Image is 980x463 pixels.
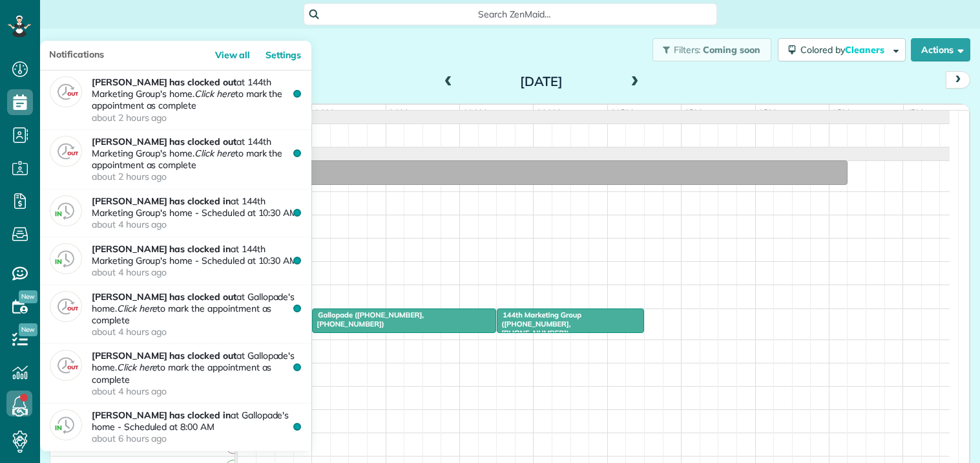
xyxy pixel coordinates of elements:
[92,350,302,397] p: at Gallopade's home. to mark the appointment as complete
[19,323,37,336] span: New
[92,326,298,338] time: about 4 hours ago
[92,385,298,397] time: about 4 hours ago
[904,107,926,118] span: 4pm
[92,409,302,445] p: at Gallopade's home - Scheduled at 8:00 AM
[92,291,302,338] p: at Gallopade's home. to mark the appointment as complete
[778,38,906,61] button: Colored byCleaners
[312,107,336,118] span: 8am
[19,290,37,303] span: New
[40,189,311,237] a: [PERSON_NAME] has clocked inat 144th Marketing Group's home - Scheduled at 10:30 AMabout 4 hours ago
[911,38,970,61] button: Actions
[40,237,311,285] a: [PERSON_NAME] has clocked inat 144th Marketing Group's home - Scheduled at 10:30 AMabout 4 hours ago
[92,266,298,278] time: about 4 hours ago
[194,147,235,159] em: Click here
[92,243,231,255] strong: [PERSON_NAME] has clocked in
[829,107,852,118] span: 3pm
[92,136,236,147] strong: [PERSON_NAME] has clocked out
[40,70,311,130] a: [PERSON_NAME] has clocked outat 144th Marketing Group's home.Click hereto mark the appointment as...
[40,344,311,404] a: [PERSON_NAME] has clocked outat Gallopade's home.Click hereto mark the appointment as completeabo...
[40,404,311,451] a: [PERSON_NAME] has clocked inat Gallopade's home - Scheduled at 8:00 AMabout 6 hours ago
[213,41,261,70] a: View all
[92,76,236,88] strong: [PERSON_NAME] has clocked out
[845,44,886,56] span: Cleaners
[682,107,704,118] span: 1pm
[461,74,622,89] h2: [DATE]
[92,433,298,444] time: about 6 hours ago
[50,243,82,274] img: clock_in-5e93d983c6e4fb6d8301f128e12ee4ae092419d2e85e68cb26219c57cb15bee6.png
[40,130,311,189] a: [PERSON_NAME] has clocked outat 144th Marketing Group's home.Click hereto mark the appointment as...
[194,88,235,100] em: Click here
[92,291,236,303] strong: [PERSON_NAME] has clocked out
[50,76,82,107] img: clock_out-449ed60cdc56f1c859367bf20ccc8db3db0a77cc6b639c10c6e30ca5d2170faf.png
[40,285,311,345] a: [PERSON_NAME] has clocked outat Gallopade's home.Click hereto mark the appointment as completeabo...
[92,219,298,230] time: about 4 hours ago
[50,195,82,226] img: clock_in-5e93d983c6e4fb6d8301f128e12ee4ae092419d2e85e68cb26219c57cb15bee6.png
[386,107,410,118] span: 9am
[92,195,302,231] p: at 144th Marketing Group's home - Scheduled at 10:30 AM
[92,171,298,182] time: about 2 hours ago
[92,243,302,279] p: at 144th Marketing Group's home - Scheduled at 10:30 AM
[50,136,82,167] img: clock_out-449ed60cdc56f1c859367bf20ccc8db3db0a77cc6b639c10c6e30ca5d2170faf.png
[311,310,424,328] span: Gallopade ([PHONE_NUMBER], [PHONE_NUMBER])
[117,361,158,373] em: Click here
[92,136,302,183] p: at 144th Marketing Group's home. to mark the appointment as complete
[92,409,231,421] strong: [PERSON_NAME] has clocked in
[756,107,778,118] span: 2pm
[263,41,311,70] a: Settings
[496,310,581,338] span: 144th Marketing Group ([PHONE_NUMBER], [PHONE_NUMBER])
[50,291,82,322] img: clock_out-449ed60cdc56f1c859367bf20ccc8db3db0a77cc6b639c10c6e30ca5d2170faf.png
[92,112,298,124] time: about 2 hours ago
[50,350,82,381] img: clock_out-449ed60cdc56f1c859367bf20ccc8db3db0a77cc6b639c10c6e30ca5d2170faf.png
[703,44,761,56] span: Coming soon
[117,303,158,314] em: Click here
[40,41,149,69] h3: Notifications
[460,107,489,118] span: 10am
[50,409,82,440] img: clock_in-5e93d983c6e4fb6d8301f128e12ee4ae092419d2e85e68cb26219c57cb15bee6.png
[92,195,231,207] strong: [PERSON_NAME] has clocked in
[674,44,701,56] span: Filters:
[534,107,563,118] span: 11am
[608,107,636,118] span: 12pm
[92,350,236,361] strong: [PERSON_NAME] has clocked out
[800,44,889,56] span: Colored by
[946,71,970,89] button: next
[92,76,302,124] p: at 144th Marketing Group's home. to mark the appointment as complete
